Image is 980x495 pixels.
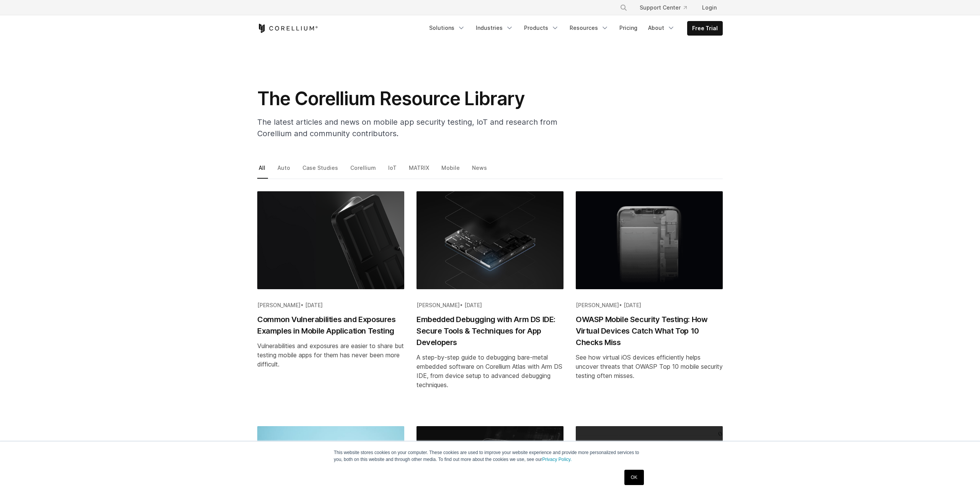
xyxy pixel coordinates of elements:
div: Navigation Menu [425,21,723,36]
img: Common Vulnerabilities and Exposures Examples in Mobile Application Testing [257,191,404,289]
h2: Common Vulnerabilities and Exposures Examples in Mobile Application Testing [257,314,404,337]
div: See how virtual iOS devices efficiently helps uncover threats that OWASP Top 10 mobile security t... [576,353,723,380]
div: Vulnerabilities and exposures are easier to share but testing mobile apps for them has never been... [257,341,404,369]
a: Industries [471,21,518,35]
span: The latest articles and news on mobile app security testing, IoT and research from Corellium and ... [257,117,557,138]
p: This website stores cookies on your computer. These cookies are used to improve your website expe... [334,449,646,463]
a: OK [624,470,644,485]
a: Support Center [634,1,693,15]
a: Blog post summary: Common Vulnerabilities and Exposures Examples in Mobile Application Testing [257,191,404,414]
a: Blog post summary: Embedded Debugging with Arm DS IDE: Secure Tools & Techniques for App Developers [416,191,563,414]
a: Resources [565,21,613,35]
a: Auto [276,163,293,179]
span: [PERSON_NAME] [576,302,619,308]
div: • [257,301,404,309]
a: Corellium Home [257,24,318,33]
span: [PERSON_NAME] [257,302,301,308]
img: OWASP Mobile Security Testing: How Virtual Devices Catch What Top 10 Checks Miss [576,191,723,289]
div: • [576,301,723,309]
h1: The Corellium Resource Library [257,87,563,110]
div: Navigation Menu [611,1,723,15]
a: Free Trial [688,21,722,35]
a: Login [696,1,723,15]
a: Products [519,21,563,35]
a: All [257,163,268,179]
a: Pricing [615,21,642,35]
span: [DATE] [624,302,641,308]
div: • [416,301,563,309]
a: Privacy Policy. [542,457,572,462]
h2: OWASP Mobile Security Testing: How Virtual Devices Catch What Top 10 Checks Miss [576,314,723,348]
a: Solutions [425,21,470,35]
a: IoT [387,163,399,179]
a: Blog post summary: OWASP Mobile Security Testing: How Virtual Devices Catch What Top 10 Checks Miss [576,191,723,414]
a: Case Studies [301,163,341,179]
h2: Embedded Debugging with Arm DS IDE: Secure Tools & Techniques for App Developers [416,314,563,348]
div: A step-by-step guide to debugging bare-metal embedded software on Corellium Atlas with Arm DS IDE... [416,353,563,389]
span: [DATE] [464,302,482,308]
a: News [470,163,490,179]
a: MATRIX [407,163,432,179]
img: Embedded Debugging with Arm DS IDE: Secure Tools & Techniques for App Developers [416,191,563,289]
button: Search [617,1,630,15]
span: [DATE] [305,302,323,308]
a: Corellium [349,163,379,179]
span: [PERSON_NAME] [416,302,460,308]
a: Mobile [440,163,462,179]
a: About [644,21,679,35]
